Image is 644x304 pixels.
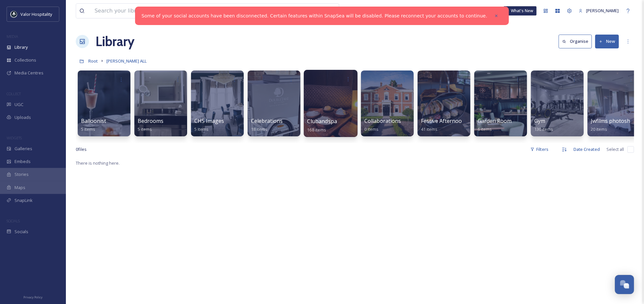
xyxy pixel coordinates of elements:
span: 5 items [81,126,95,132]
span: Stories [14,171,29,178]
span: Maps [14,184,25,191]
span: WIDGETS [7,135,22,140]
input: Search your library [91,4,273,18]
span: Festive Afternoon Tea [421,117,476,124]
span: Select all [607,146,624,152]
span: SnapLink [14,197,33,204]
a: View all files [297,4,336,17]
a: Organise [559,35,595,48]
a: Balloonist5 items [81,118,106,132]
span: MEDIA [7,34,18,39]
span: Bedrooms [138,117,163,124]
div: Date Created [570,143,603,156]
div: Filters [527,143,552,156]
span: [PERSON_NAME] ALL [106,58,147,64]
a: Library [96,32,134,51]
a: Garden Room6 items [478,118,512,132]
a: Festive Afternoon Tea41 items [421,118,476,132]
span: Galleries [14,146,32,152]
a: Gym130 items [534,118,553,132]
span: Privacy Policy [23,295,42,299]
img: images [11,11,17,17]
span: 6 items [478,126,492,132]
span: CHS Images [194,117,224,124]
a: Root [88,57,98,65]
span: There is nothing here. [76,160,120,166]
span: Media Centres [14,70,43,76]
span: UGC [14,101,23,108]
span: Balloonist [81,117,106,124]
span: Garden Room [478,117,512,124]
span: [PERSON_NAME] [586,8,619,14]
span: 130 items [534,126,553,132]
span: 0 items [364,126,378,132]
span: Celebrations [251,117,283,124]
span: Collaborations [364,117,401,124]
a: Jwfilms photoshoot20 items [591,118,639,132]
span: 20 items [591,126,607,132]
span: COLLECT [7,91,21,96]
span: Collections [14,57,36,63]
span: Socials [14,229,28,235]
span: Clubandspa [307,118,337,125]
a: [PERSON_NAME] [575,4,622,17]
span: Embeds [14,158,31,165]
span: Valor Hospitality [20,11,52,17]
span: 5 items [138,126,152,132]
span: 5 items [194,126,209,132]
span: SOCIALS [7,218,20,223]
a: Clubandspa168 items [307,118,337,133]
a: Collaborations0 items [364,118,401,132]
a: Privacy Policy [23,293,42,301]
button: Organise [559,35,592,48]
span: Uploads [14,114,31,121]
span: 0 file s [76,146,87,152]
span: 41 items [421,126,437,132]
span: Root [88,58,98,64]
button: New [595,35,619,48]
a: Bedrooms5 items [138,118,163,132]
span: Gym [534,117,545,124]
a: Celebrations18 items [251,118,283,132]
button: Open Chat [615,275,634,294]
span: 168 items [307,126,326,132]
span: Jwfilms photoshoot [591,117,639,124]
span: 18 items [251,126,267,132]
a: [PERSON_NAME] ALL [106,57,147,65]
span: Library [14,44,28,50]
a: What's New [504,6,537,15]
a: Some of your social accounts have been disconnected. Certain features within SnapSea will be disa... [142,13,488,19]
a: CHS Images5 items [194,118,224,132]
